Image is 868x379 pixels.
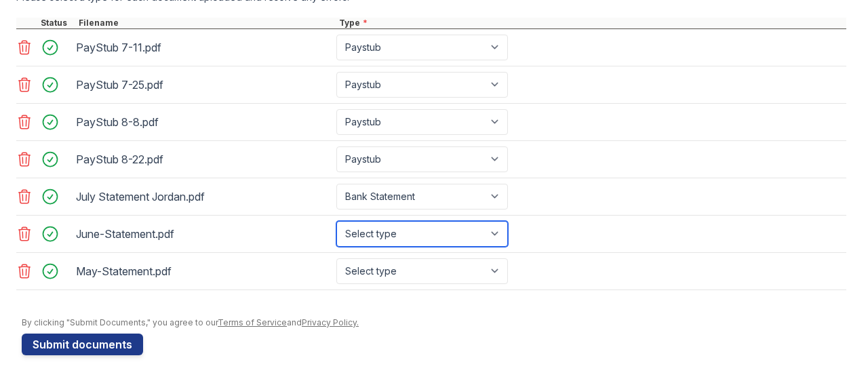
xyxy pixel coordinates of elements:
div: PayStub 7-25.pdf [76,74,331,96]
div: Filename [76,18,336,28]
div: Status [38,18,76,28]
div: Type [336,18,846,28]
button: Submit documents [22,334,143,355]
div: PayStub 7-11.pdf [76,37,331,58]
div: June-Statement.pdf [76,223,331,245]
div: PayStub 8-8.pdf [76,111,331,133]
div: By clicking "Submit Documents," you agree to our and [22,317,846,328]
div: May-Statement.pdf [76,260,331,282]
div: July Statement Jordan.pdf [76,186,331,207]
a: Privacy Policy. [302,317,359,327]
div: PayStub 8-22.pdf [76,148,331,170]
a: Terms of Service [218,317,287,327]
